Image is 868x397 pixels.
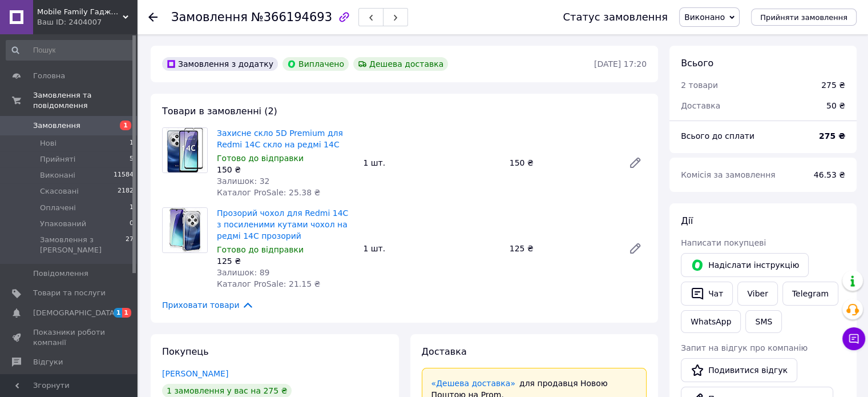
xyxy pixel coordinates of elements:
[33,327,106,348] span: Показники роботи компанії
[594,59,647,69] time: [DATE] 17:20
[819,93,852,118] div: 50 ₴
[217,177,269,186] span: Залишок: 32
[217,255,354,267] div: 125 ₴
[162,106,277,117] span: Товари в замовленні (2)
[40,170,75,181] span: Виконані
[431,379,515,388] a: «Дешева доставка»
[33,288,106,298] span: Товари та послуги
[33,121,80,131] span: Замовлення
[163,128,207,173] img: Захисне скло 5D Premium для Redmi 14C скло на редмі 14С
[40,235,126,255] span: Замовлення з [PERSON_NAME]
[819,131,845,141] b: 275 ₴
[217,164,354,175] div: 150 ₴
[251,10,332,24] span: №366194693
[842,327,865,350] button: Чат з покупцем
[33,71,65,81] span: Головна
[130,154,134,165] span: 5
[126,235,134,255] span: 27
[681,282,733,306] button: Чат
[33,90,137,111] span: Замовлення та повідомлення
[217,245,304,254] span: Готово до відправки
[422,346,467,357] span: Доставка
[162,369,228,378] a: [PERSON_NAME]
[114,170,134,181] span: 11584
[681,131,754,141] span: Всього до сплати
[162,299,254,311] span: Приховати товари
[33,268,88,279] span: Повідомлення
[6,40,135,61] input: Пошук
[217,208,348,240] a: Прозорий чохол для Redmi 14C з посиленими кутами чохол на редмі 14С прозорий
[505,240,619,256] div: 125 ₴
[217,188,320,197] span: Каталог ProSale: 25.38 ₴
[37,17,137,27] div: Ваш ID: 2404007
[163,208,207,252] img: Прозорий чохол для Redmi 14C з посиленими кутами чохол на редмі 14С прозорий
[148,11,158,23] div: Повернутися назад
[821,79,845,91] div: 275 ₴
[681,253,809,277] button: Надіслати інструкцію
[358,240,504,256] div: 1 шт.
[120,121,131,130] span: 1
[217,279,320,288] span: Каталог ProSale: 21.15 ₴
[162,346,209,357] span: Покупець
[162,57,278,71] div: Замовлення з додатку
[681,81,718,90] span: 2 товари
[760,13,847,22] span: Прийняти замовлення
[624,237,647,260] a: Редагувати
[684,13,725,22] span: Виконано
[171,10,248,24] span: Замовлення
[814,170,845,179] span: 46.53 ₴
[353,57,448,71] div: Дешева доставка
[681,238,766,247] span: Написати покупцеві
[40,219,86,229] span: Упакований
[681,343,808,352] span: Запит на відгук про компанію
[118,186,134,197] span: 2182
[40,138,56,149] span: Нові
[130,138,134,149] span: 1
[33,357,63,367] span: Відгуки
[130,219,134,229] span: 0
[681,170,776,179] span: Комісія за замовлення
[358,155,504,171] div: 1 шт.
[122,308,131,318] span: 1
[33,308,118,318] span: [DEMOGRAPHIC_DATA]
[681,215,693,226] span: Дії
[782,282,838,306] a: Telegram
[681,101,720,110] span: Доставка
[681,310,741,333] a: WhatsApp
[37,7,123,17] span: Mobile Family Гаджети живуть з нами
[745,310,782,333] button: SMS
[217,268,269,277] span: Залишок: 89
[681,58,713,69] span: Всього
[40,186,79,197] span: Скасовані
[282,57,349,71] div: Виплачено
[114,308,123,318] span: 1
[505,155,619,171] div: 150 ₴
[40,203,76,213] span: Оплачені
[681,358,797,382] a: Подивитися відгук
[130,203,134,213] span: 1
[217,129,343,149] a: Захисне скло 5D Premium для Redmi 14C скло на редмі 14С
[737,282,777,306] a: Viber
[40,154,75,165] span: Прийняті
[563,11,668,23] div: Статус замовлення
[217,154,304,163] span: Готово до відправки
[751,9,857,26] button: Прийняти замовлення
[624,151,647,174] a: Редагувати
